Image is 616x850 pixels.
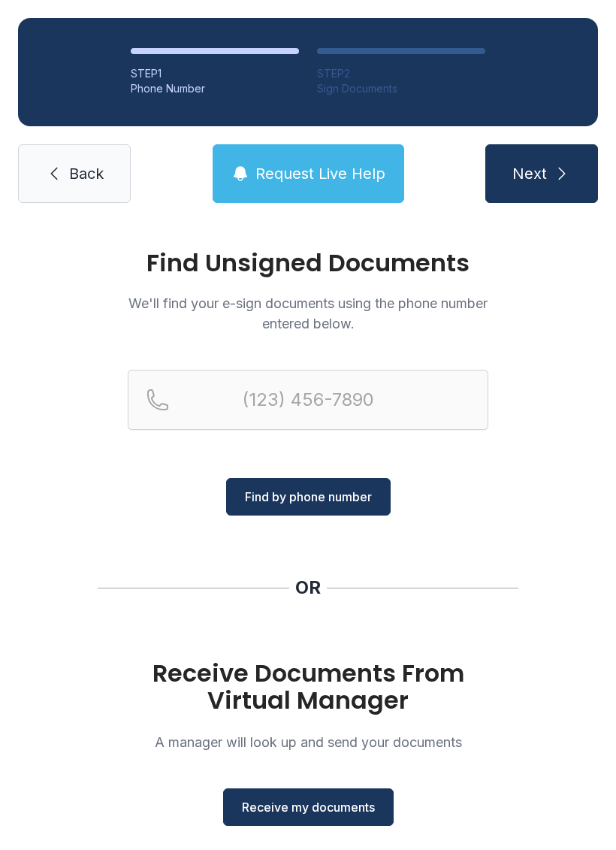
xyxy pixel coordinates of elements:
[242,798,375,816] span: Receive my documents
[317,66,485,81] div: STEP 2
[128,293,488,334] p: We'll find your e-sign documents using the phone number entered below.
[317,81,485,96] div: Sign Documents
[128,660,488,714] h1: Receive Documents From Virtual Manager
[128,732,488,752] p: A manager will look up and send your documents
[295,576,321,600] div: OR
[131,81,299,96] div: Phone Number
[512,163,547,184] span: Next
[245,488,372,506] span: Find by phone number
[128,251,488,275] h1: Find Unsigned Documents
[255,163,385,184] span: Request Live Help
[128,370,488,430] input: Reservation phone number
[69,163,104,184] span: Back
[131,66,299,81] div: STEP 1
